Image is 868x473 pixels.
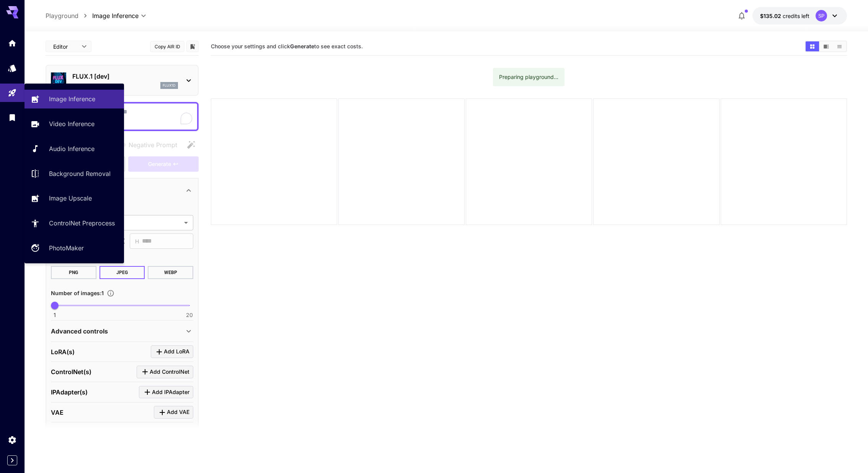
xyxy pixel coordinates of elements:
[152,388,189,397] span: Add IPAdapter
[24,90,124,108] a: Image Inference
[806,41,819,51] button: Show media in grid view
[499,70,558,84] div: Preparing playground...
[129,140,177,149] span: Negative Prompt
[49,169,111,178] p: Background Removal
[51,266,96,279] button: PNG
[49,194,92,203] p: Image Upscale
[8,113,17,122] div: Library
[189,42,196,51] button: Add to library
[100,266,145,279] button: JPEG
[833,41,846,51] button: Show media in list view
[24,115,124,133] a: Video Inference
[186,311,193,319] span: 20
[72,72,178,81] p: FLUX.1 [dev]
[752,7,847,25] button: $135.02413
[51,408,64,417] p: VAE
[24,214,124,233] a: ControlNet Preprocess
[150,41,184,52] button: Copy AIR ID
[163,83,176,88] p: flux1d
[49,218,115,228] p: ControlNet Preprocess
[49,144,95,153] p: Audio Inference
[8,88,17,98] div: Playground
[51,327,108,336] p: Advanced controls
[816,10,827,21] div: SP
[104,289,117,297] button: Specify how many images to generate in a single request. Each image generation will be charged se...
[46,11,78,20] p: Playground
[135,237,139,246] span: H
[49,243,84,253] p: PhotoMaker
[49,119,95,128] p: Video Inference
[8,435,17,445] div: Settings
[24,140,124,158] a: Audio Inference
[51,388,88,397] p: IPAdapter(s)
[51,290,104,296] span: Number of images : 1
[151,345,193,358] button: Click to add LoRA
[211,43,363,49] span: Choose your settings and click to see exact costs.
[8,38,17,48] div: Home
[819,41,833,51] button: Show media in video view
[290,43,314,49] b: Generate
[24,189,124,208] a: Image Upscale
[148,266,193,279] button: WEBP
[7,455,17,465] button: Expand sidebar
[760,12,809,20] div: $135.02413
[51,347,75,356] p: LoRA(s)
[92,11,139,20] span: Image Inference
[783,13,809,19] span: credits left
[113,140,183,149] span: Negative prompts are not compatible with the selected model.
[46,11,92,20] nav: breadcrumb
[164,347,189,356] span: Add LoRA
[54,311,56,319] span: 1
[51,367,91,376] p: ControlNet(s)
[24,164,124,183] a: Background Removal
[805,41,847,52] div: Show media in grid viewShow media in video viewShow media in list view
[150,367,189,377] span: Add ControlNet
[154,406,193,419] button: Click to add VAE
[167,407,189,417] span: Add VAE
[24,239,124,258] a: PhotoMaker
[49,94,95,103] p: Image Inference
[8,63,17,73] div: Models
[760,13,783,19] span: $135.02
[139,386,193,399] button: Click to add IPAdapter
[137,366,193,378] button: Click to add ControlNet
[53,43,77,51] span: Editor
